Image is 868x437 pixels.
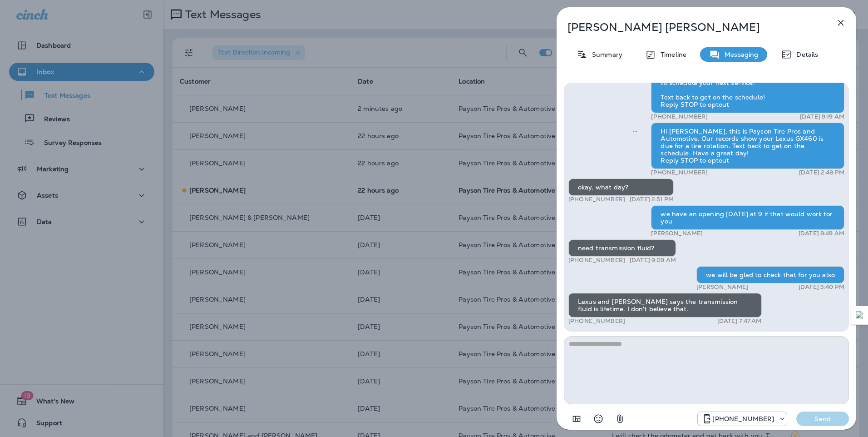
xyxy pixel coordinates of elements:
[696,266,844,283] div: we will be glad to check that for you also
[630,196,674,203] p: [DATE] 2:51 PM
[589,410,607,428] button: Select an emoji
[799,169,844,176] p: [DATE] 2:48 PM
[568,257,625,264] p: [PHONE_NUMBER]
[799,230,844,237] p: [DATE] 8:49 AM
[800,113,844,120] p: [DATE] 9:19 AM
[651,123,844,169] div: Hi [PERSON_NAME], this is Payson Tire Pros and Automotive. Our records show your Lexus GX460 is d...
[717,318,762,325] p: [DATE] 7:47 AM
[698,413,787,424] div: +1 (928) 260-4498
[651,205,844,230] div: we have an opening [DATE] at 9 if that would work for you
[696,283,748,291] p: [PERSON_NAME]
[568,293,762,318] div: Lexus and [PERSON_NAME] says the transmission fluid is lifetime. I don't believe that.
[568,318,625,325] p: [PHONE_NUMBER]
[587,51,622,58] p: Summary
[568,239,676,257] div: need transmission fluid?
[656,51,686,58] p: Timeline
[651,230,703,237] p: [PERSON_NAME]
[799,283,844,291] p: [DATE] 3:40 PM
[630,257,676,264] p: [DATE] 9:09 AM
[567,410,586,428] button: Add in a premade template
[568,196,625,203] p: [PHONE_NUMBER]
[568,179,674,196] div: okay, what day?
[633,127,637,135] span: Sent
[792,51,818,58] p: Details
[720,51,758,58] p: Messaging
[712,415,774,422] p: [PHONE_NUMBER]
[651,169,708,176] p: [PHONE_NUMBER]
[567,21,815,34] p: [PERSON_NAME] [PERSON_NAME]
[651,113,708,120] p: [PHONE_NUMBER]
[856,311,864,319] img: Detect Auto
